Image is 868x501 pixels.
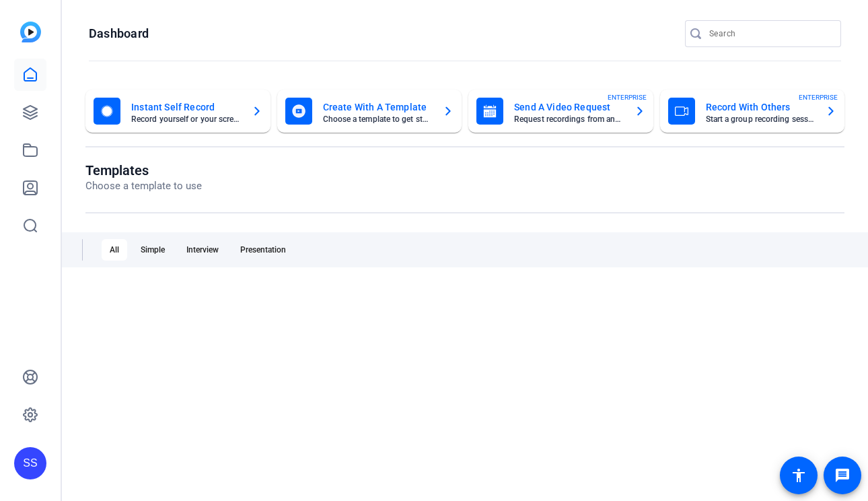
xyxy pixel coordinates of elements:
[85,178,202,194] p: Choose a template to use
[799,92,838,102] span: ENTERPRISE
[85,162,202,178] h1: Templates
[178,239,227,261] div: Interview
[660,90,845,133] button: Record With OthersStart a group recording sessionENTERPRISE
[468,90,653,133] button: Send A Video RequestRequest recordings from anyone, anywhereENTERPRISE
[514,115,624,123] mat-card-subtitle: Request recordings from anyone, anywhere
[85,90,270,133] button: Instant Self RecordRecord yourself or your screen
[14,447,46,479] div: SS
[20,22,41,42] img: blue-gradient.svg
[102,239,127,261] div: All
[709,26,830,42] input: Search
[131,99,241,115] mat-card-title: Instant Self Record
[791,467,807,483] mat-icon: accessibility
[834,467,851,483] mat-icon: message
[89,26,149,42] h1: Dashboard
[706,115,816,123] mat-card-subtitle: Start a group recording session
[133,239,173,261] div: Simple
[706,99,816,115] mat-card-title: Record With Others
[323,99,433,115] mat-card-title: Create With A Template
[608,92,647,102] span: ENTERPRISE
[131,115,241,123] mat-card-subtitle: Record yourself or your screen
[323,115,433,123] mat-card-subtitle: Choose a template to get started
[277,90,462,133] button: Create With A TemplateChoose a template to get started
[514,99,624,115] mat-card-title: Send A Video Request
[232,239,294,261] div: Presentation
